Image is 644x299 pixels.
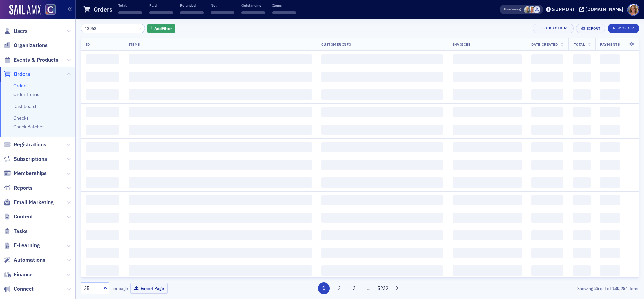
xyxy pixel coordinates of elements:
span: ‌ [453,248,522,258]
div: Export [586,27,600,30]
span: ‌ [321,107,443,117]
span: ‌ [321,195,443,205]
label: per page [111,285,128,291]
span: ‌ [129,54,312,64]
a: Events & Products [4,56,59,64]
span: ‌ [453,125,522,135]
p: Paid [149,3,173,8]
span: ‌ [129,160,312,170]
span: Date Created [531,42,558,47]
span: ‌ [600,213,620,223]
div: Support [552,6,575,13]
p: Net [211,3,234,8]
button: Export Page [130,283,168,294]
span: ‌ [600,54,620,64]
a: Email Marketing [4,199,54,206]
span: ‌ [531,195,563,205]
div: [DOMAIN_NAME] [585,6,623,13]
span: ‌ [573,89,591,100]
span: ‌ [129,195,312,205]
p: Refunded [180,3,204,8]
span: ‌ [531,248,563,258]
a: Order Items [13,91,39,98]
a: Connect [4,285,34,293]
span: ‌ [321,125,443,135]
span: Orders [14,70,30,78]
span: ‌ [86,72,119,82]
span: ‌ [180,11,204,14]
span: ‌ [321,177,443,188]
span: Memberships [14,170,47,177]
span: ‌ [241,11,265,14]
span: Customer Info [321,42,351,47]
span: ‌ [321,72,443,82]
span: ‌ [321,89,443,100]
span: Total [574,42,585,47]
span: ‌ [118,11,142,14]
span: ‌ [573,72,591,82]
span: ‌ [86,195,119,205]
span: ‌ [86,230,119,240]
div: Bulk Actions [542,26,569,30]
span: ‌ [600,265,620,276]
span: ‌ [321,160,443,170]
button: 5232 [377,282,389,294]
span: ‌ [573,125,591,135]
span: Items [129,42,140,47]
a: Registrations [4,141,46,148]
span: Floria Group [533,6,540,13]
span: ‌ [573,107,591,117]
input: Search… [80,24,145,33]
span: Registrations [14,141,46,148]
span: ‌ [129,72,312,82]
span: ‌ [531,160,563,170]
span: ‌ [600,125,620,135]
span: Subscriptions [14,155,47,163]
strong: 130,784 [611,285,629,291]
button: × [138,25,144,31]
div: Also [503,7,510,12]
span: ‌ [321,230,443,240]
button: Export [576,24,605,33]
span: ‌ [573,248,591,258]
img: SailAMX [9,5,41,16]
span: ‌ [531,213,563,223]
p: Outstanding [241,3,265,8]
span: ‌ [129,230,312,240]
span: Events & Products [14,56,59,64]
span: Automations [14,256,45,264]
span: ‌ [453,230,522,240]
a: View Homepage [41,4,56,16]
span: ID [86,42,90,47]
span: E-Learning [14,242,40,249]
a: Users [4,27,28,35]
span: ‌ [531,142,563,152]
span: ‌ [86,265,119,276]
button: New Order [608,24,639,33]
span: ‌ [573,265,591,276]
span: ‌ [600,195,620,205]
span: ‌ [453,177,522,188]
span: ‌ [321,248,443,258]
button: Bulk Actions [533,24,574,33]
button: AddFilter [147,24,175,33]
a: Organizations [4,42,48,49]
button: 3 [349,282,361,294]
span: Profile [627,4,639,16]
span: ‌ [573,54,591,64]
span: ‌ [321,54,443,64]
a: Content [4,213,33,220]
span: ‌ [129,213,312,223]
span: ‌ [129,89,312,100]
span: ‌ [86,160,119,170]
span: ‌ [129,142,312,152]
span: ‌ [129,248,312,258]
a: New Order [608,25,639,31]
a: Orders [4,70,30,78]
span: ‌ [531,125,563,135]
span: ‌ [129,107,312,117]
span: Jill Turner [529,6,536,13]
span: ‌ [321,142,443,152]
span: ‌ [573,230,591,240]
span: Email Marketing [14,199,54,206]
